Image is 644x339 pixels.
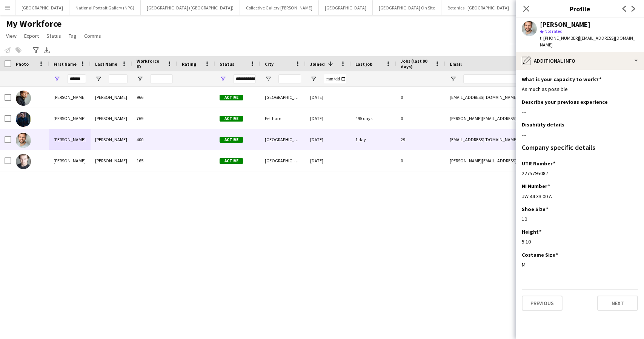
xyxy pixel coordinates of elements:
[396,87,445,108] div: 0
[522,193,638,200] div: JW 44 33 00 A
[54,61,77,67] span: First Name
[220,158,243,164] span: Active
[522,261,638,268] div: M
[310,61,325,67] span: Joined
[445,129,596,150] div: [EMAIL_ADDRESS][DOMAIN_NAME]
[522,108,638,115] div: ---
[49,129,91,150] div: [PERSON_NAME]
[260,129,306,150] div: [GEOGRAPHIC_DATA]
[91,129,132,150] div: [PERSON_NAME]
[31,46,40,55] app-action-btn: Advanced filters
[351,108,396,129] div: 495 days
[396,108,445,129] div: 0
[67,74,86,83] input: First Name Filter Input
[324,74,346,83] input: Joined Filter Input
[91,87,132,108] div: [PERSON_NAME]
[15,0,69,15] button: [GEOGRAPHIC_DATA]
[132,150,177,171] div: 165
[516,4,644,14] h3: Profile
[49,87,91,108] div: [PERSON_NAME]
[522,86,638,92] div: As much as possible
[351,129,396,150] div: 1 day
[220,95,243,100] span: Active
[137,58,164,69] span: Workforce ID
[66,31,80,41] a: Tag
[137,76,143,82] button: Open Filter Menu
[260,150,306,171] div: [GEOGRAPHIC_DATA]
[319,0,373,15] button: [GEOGRAPHIC_DATA]
[522,170,638,177] div: 2275795087
[515,0,581,15] button: [GEOGRAPHIC_DATA] (HES)
[522,144,595,151] h3: Company specific details
[132,87,177,108] div: 966
[522,206,548,213] h3: Shoe Size
[91,108,132,129] div: [PERSON_NAME]
[540,35,635,48] span: | [EMAIL_ADDRESS][DOMAIN_NAME]
[396,129,445,150] div: 29
[91,150,132,171] div: [PERSON_NAME]
[42,46,51,55] app-action-btn: Export XLSX
[260,108,306,129] div: Feltham
[540,21,590,28] div: [PERSON_NAME]
[84,32,101,39] span: Comms
[522,251,558,258] h3: Costume Size
[522,160,555,167] h3: UTR Number
[516,52,644,70] div: Additional info
[522,238,638,245] div: 5'10
[445,150,596,171] div: [PERSON_NAME][EMAIL_ADDRESS][PERSON_NAME][DOMAIN_NAME]
[401,58,432,69] span: Jobs (last 90 days)
[265,76,272,82] button: Open Filter Menu
[450,76,456,82] button: Open Filter Menu
[522,228,541,235] h3: Height
[21,31,42,41] a: Export
[16,133,31,148] img: Nathan Unthank
[49,150,91,171] div: [PERSON_NAME]
[306,108,351,129] div: [DATE]
[463,74,592,83] input: Email Filter Input
[597,296,638,311] button: Next
[310,76,317,82] button: Open Filter Menu
[54,76,60,82] button: Open Filter Menu
[396,150,445,171] div: 0
[49,108,91,129] div: [PERSON_NAME]
[16,91,31,106] img: Jonathan Lloyd
[16,154,31,169] img: Nathan James
[522,183,550,190] h3: NI Number
[132,129,177,150] div: 400
[95,76,102,82] button: Open Filter Menu
[16,112,31,127] img: Jonathan Montoya
[3,31,20,41] a: View
[441,0,515,15] button: Botanics - [GEOGRAPHIC_DATA]
[544,28,563,34] span: Not rated
[522,131,638,138] div: ---
[6,18,61,29] span: My Workforce
[450,61,462,67] span: Email
[46,32,61,39] span: Status
[16,61,29,67] span: Photo
[6,32,17,39] span: View
[240,0,319,15] button: Collective Gallery [PERSON_NAME]
[220,116,243,122] span: Active
[522,99,608,105] h3: Describe your previous experience
[278,74,301,83] input: City Filter Input
[522,296,563,311] button: Previous
[355,61,372,67] span: Last job
[220,61,234,67] span: Status
[220,137,243,143] span: Active
[522,216,638,222] div: 10
[182,61,196,67] span: Rating
[95,61,117,67] span: Last Name
[306,150,351,171] div: [DATE]
[109,74,128,83] input: Last Name Filter Input
[265,61,274,67] span: City
[132,108,177,129] div: 769
[81,31,104,41] a: Comms
[306,87,351,108] div: [DATE]
[306,129,351,150] div: [DATE]
[260,87,306,108] div: [GEOGRAPHIC_DATA]
[150,74,173,83] input: Workforce ID Filter Input
[373,0,441,15] button: [GEOGRAPHIC_DATA] On Site
[141,0,240,15] button: [GEOGRAPHIC_DATA] ([GEOGRAPHIC_DATA])
[220,76,226,82] button: Open Filter Menu
[445,108,596,129] div: [PERSON_NAME][EMAIL_ADDRESS][DOMAIN_NAME]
